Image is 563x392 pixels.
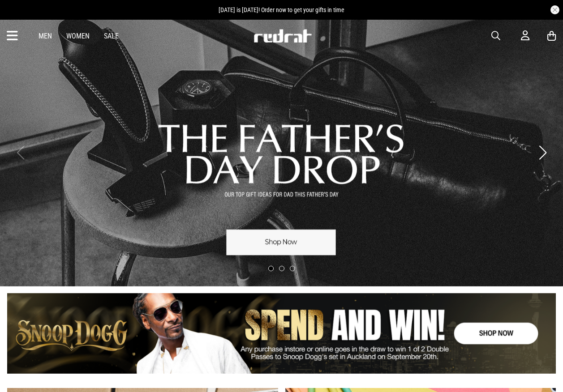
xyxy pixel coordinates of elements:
a: Men [39,32,52,40]
button: Next slide [537,143,549,162]
a: Sale [104,32,119,40]
img: Redrat logo [253,29,312,43]
div: 1 / 1 [7,293,556,374]
a: Women [66,32,90,40]
span: [DATE] is [DATE]! Order now to get your gifts in time [219,6,344,13]
button: Previous slide [14,143,26,162]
